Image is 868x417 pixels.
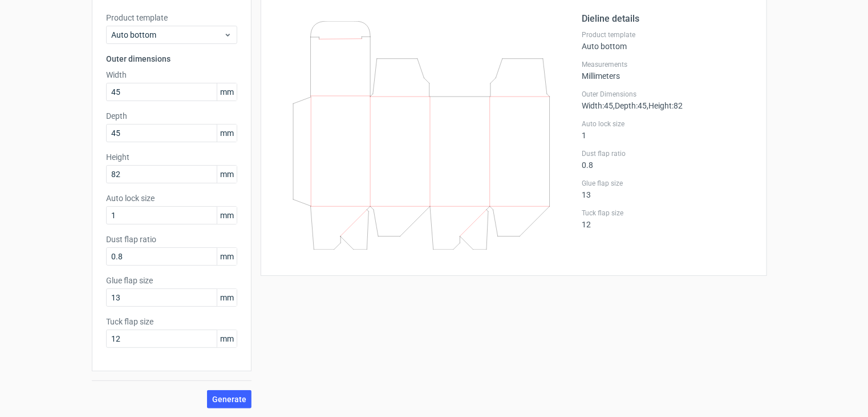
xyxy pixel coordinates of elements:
[106,12,237,23] label: Product template
[217,207,237,224] span: mm
[582,119,753,140] div: 1
[106,53,237,65] h3: Outer dimensions
[217,83,237,101] span: mm
[613,101,647,110] span: , Depth : 45
[582,149,753,158] label: Dust flap ratio
[582,119,753,129] label: Auto lock size
[647,101,683,110] span: , Height : 82
[106,69,237,81] label: Width
[217,289,237,306] span: mm
[582,90,753,99] label: Outer Dimensions
[217,166,237,183] span: mm
[582,149,753,170] div: 0.8
[106,151,237,163] label: Height
[582,30,753,51] div: Auto bottom
[217,330,237,347] span: mm
[582,209,753,229] div: 12
[217,248,237,265] span: mm
[212,395,246,403] span: Generate
[582,179,753,199] div: 13
[207,390,252,408] button: Generate
[582,101,613,110] span: Width : 45
[106,110,237,122] label: Depth
[582,209,753,218] label: Tuck flap size
[582,12,753,26] h2: Dieline details
[111,29,224,41] span: Auto bottom
[106,275,237,286] label: Glue flap size
[106,234,237,245] label: Dust flap ratio
[106,316,237,327] label: Tuck flap size
[582,30,753,39] label: Product template
[217,125,237,142] span: mm
[106,193,237,204] label: Auto lock size
[582,60,753,69] label: Measurements
[582,179,753,188] label: Glue flap size
[582,60,753,81] div: Millimeters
